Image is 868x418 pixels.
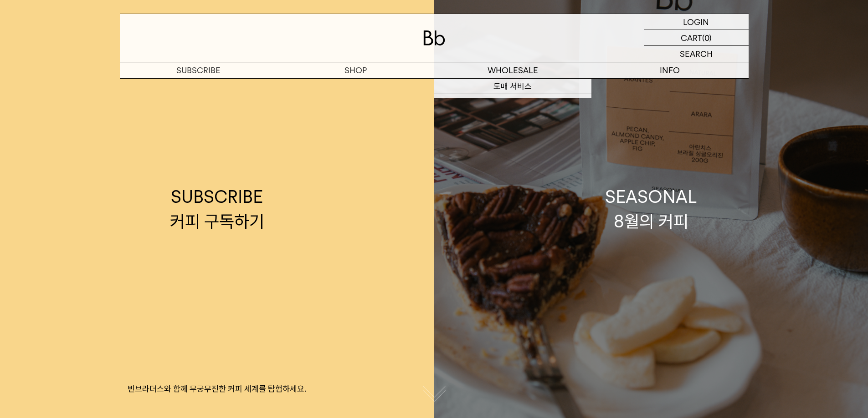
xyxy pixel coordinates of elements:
p: CART [681,30,702,45]
p: LOGIN [683,14,709,30]
a: 컨설팅 [434,94,591,110]
a: LOGIN [644,14,749,30]
div: SUBSCRIBE 커피 구독하기 [170,185,264,233]
p: SEARCH [680,46,713,62]
img: 로고 [423,30,445,45]
div: SEASONAL 8월의 커피 [605,185,697,233]
a: SHOP [277,62,434,78]
p: WHOLESALE [434,62,591,78]
a: SUBSCRIBE [120,62,277,78]
a: CART (0) [644,30,749,46]
p: (0) [702,30,712,45]
a: 도매 서비스 [434,79,591,94]
p: INFO [591,62,749,78]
